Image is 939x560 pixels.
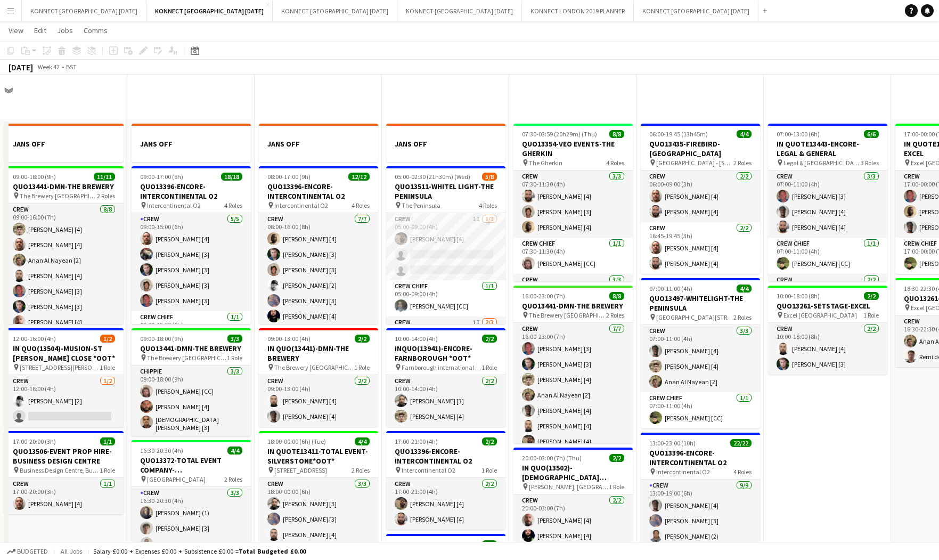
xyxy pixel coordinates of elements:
span: Intercontinental O2 [402,466,455,474]
h3: QUO13441-DMN-THE BREWERY [513,301,633,311]
h3: JANS OFF [132,139,251,149]
app-card-role: Crew2/210:00-14:00 (4h)[PERSON_NAME] [3][PERSON_NAME] [4] [386,375,505,427]
span: 2/2 [482,437,497,445]
span: The Brewery [GEOGRAPHIC_DATA], [STREET_ADDRESS] [147,354,227,362]
span: [PERSON_NAME], [GEOGRAPHIC_DATA] [529,483,609,491]
app-job-card: 20:00-03:00 (7h) (Thu)2/2IN QUO(13502)-[DEMOGRAPHIC_DATA] [PERSON_NAME], [GEOGRAPHIC_DATA] [PERSO... [513,448,633,546]
span: 10:00-14:00 (4h) [395,335,438,343]
div: 10:00-14:00 (4h)2/2INQUO(13941)-ENCORE-FARNBOROUGH *OOT* Farnborough international conference cen... [386,328,505,427]
app-card-role: Crew Chief1/107:30-11:30 (4h)[PERSON_NAME] [CC] [513,238,633,274]
span: 1 Role [609,483,624,491]
span: 1 Role [481,466,497,474]
div: 07:00-13:00 (6h)6/6IN QUOTE13443-ENCORE-LEGAL & GENERAL Legal & [GEOGRAPHIC_DATA][STREET_ADDRESS]... [768,124,887,281]
span: The Brewery [GEOGRAPHIC_DATA], [STREET_ADDRESS] [20,192,97,200]
span: Jobs [57,26,73,35]
div: 09:00-13:00 (4h)2/2IN QUO(13441)-DMN-THE BREWERY The Brewery [GEOGRAPHIC_DATA], [STREET_ADDRESS]1... [259,328,378,427]
app-job-card: 09:00-18:00 (9h)11/11QUO13441-DMN-THE BREWERY The Brewery [GEOGRAPHIC_DATA], [STREET_ADDRESS]2 Ro... [4,166,124,324]
span: 17:00-20:00 (3h) [13,437,56,445]
app-job-card: 06:00-19:45 (13h45m)4/4QUO13435-FIREBIRD-[GEOGRAPHIC_DATA] [GEOGRAPHIC_DATA] - [STREET_ADDRESS]2 ... [641,124,760,274]
span: 1 Role [354,363,370,371]
button: KONNECT [GEOGRAPHIC_DATA] [DATE] [397,1,522,21]
h3: INQUO(13941)-ENCORE-FARNBOROUGH *OOT* [386,344,505,363]
div: JANS OFF [4,124,124,162]
span: 8/8 [609,130,624,138]
span: 2 Roles [733,159,752,167]
button: Budgeted [5,546,50,557]
app-card-role: Crew2/217:00-21:00 (4h)[PERSON_NAME] [4][PERSON_NAME] [4] [386,478,505,530]
app-card-role: Crew Chief1/107:00-11:00 (4h)[PERSON_NAME] [CC] [768,238,887,274]
span: 1 Role [100,466,115,474]
app-card-role: Crew8/809:00-16:00 (7h)[PERSON_NAME] [4][PERSON_NAME] [4]Anan Al Nayean [2][PERSON_NAME] [4][PERS... [4,204,124,348]
h3: QUO13506-EVENT PROP HIRE-BUSINESS DESIGN CENTRE [4,447,124,466]
div: JANS OFF [386,124,505,162]
span: 6/6 [864,130,879,138]
span: The Gherkin [529,159,562,167]
h3: QUO13396-ENCORE-INTERCONTINENTAL O2 [132,182,251,201]
h3: QUO13396-ENCORE-INTERCONTINENTAL O2 [641,448,760,467]
span: 4/4 [355,437,370,445]
span: [STREET_ADDRESS][PERSON_NAME] [20,363,100,371]
span: 10:00-18:00 (8h) [777,292,820,300]
span: 1 Role [227,354,242,362]
h3: QUO13441-DMN-THE BREWERY [132,344,251,353]
h3: QUO13511-WHITEL LIGHT-THE PENINSULA [386,182,505,201]
app-card-role: Crew2/206:00-09:00 (3h)[PERSON_NAME] [4][PERSON_NAME] [4] [641,171,760,222]
span: 06:00-19:45 (13h45m) [649,130,708,138]
span: 16:30-20:30 (4h) [140,447,183,455]
h3: JANS OFF [259,139,378,149]
div: 16:00-23:00 (7h)8/8QUO13441-DMN-THE BREWERY The Brewery [GEOGRAPHIC_DATA], [STREET_ADDRESS]2 Role... [513,286,633,443]
span: 4 Roles [733,468,752,476]
span: Intercontinental O2 [147,201,201,209]
app-job-card: JANS OFF [259,124,378,162]
h3: IN QUO(13441)-DMN-THE BREWERY [259,344,378,363]
app-card-role: Crew3/307:00-11:00 (4h)[PERSON_NAME] [4][PERSON_NAME] [4]Anan Al Nayean [2] [641,325,760,392]
span: 2/2 [482,540,497,548]
h3: IN QUO(13504)-MUSION-ST [PERSON_NAME] CLOSE *OOT* [4,344,124,363]
span: 1/2 [100,335,115,343]
span: 09:00-18:00 (9h) [140,335,183,343]
h3: QUO13372-TOTAL EVENT COMPANY-[GEOGRAPHIC_DATA] [132,456,251,475]
div: 09:00-18:00 (9h)3/3QUO13441-DMN-THE BREWERY The Brewery [GEOGRAPHIC_DATA], [STREET_ADDRESS]1 Role... [132,328,251,436]
h3: QUO13261-SETSTAGE-EXCEL [768,301,887,311]
span: [STREET_ADDRESS] [274,466,327,474]
span: 1 Role [863,311,879,319]
span: Legal & [GEOGRAPHIC_DATA][STREET_ADDRESS][PERSON_NAME] [783,159,861,167]
h3: QUO13396-ENCORE-INTERCONTINENTAL O2 [259,182,378,201]
button: KONNECT LONDON 2019 PLANNER [522,1,634,21]
span: Total Budgeted £0.00 [239,547,306,555]
span: 20:00-00:00 (4h) (Wed) [395,540,455,548]
a: Comms [79,23,112,37]
span: 1/1 [100,437,115,445]
h3: IN QUO(13502)-[DEMOGRAPHIC_DATA] [PERSON_NAME], [GEOGRAPHIC_DATA] [513,463,633,482]
div: 08:00-17:00 (9h)12/12QUO13396-ENCORE-INTERCONTINENTAL O2 Intercontinental O24 RolesCrew7/708:00-1... [259,166,378,324]
span: [GEOGRAPHIC_DATA] [147,475,206,483]
app-card-role: Crew Chief1/105:00-09:00 (4h)[PERSON_NAME] [CC] [386,280,505,316]
span: 8/8 [609,292,624,300]
span: 17:00-21:00 (4h) [395,437,438,445]
span: 2 Roles [733,313,752,321]
app-job-card: 10:00-18:00 (8h)2/2QUO13261-SETSTAGE-EXCEL Excel [GEOGRAPHIC_DATA]1 RoleCrew2/210:00-18:00 (8h)[P... [768,286,887,375]
span: 4 Roles [352,201,370,209]
app-job-card: 07:00-11:00 (4h)4/4QUO13497-WHITELIGHT-THE PENINSULA [GEOGRAPHIC_DATA][STREET_ADDRESS]2 RolesCrew... [641,278,760,428]
button: KONNECT [GEOGRAPHIC_DATA] [DATE] [273,1,397,21]
button: KONNECT [GEOGRAPHIC_DATA] [DATE] [22,1,146,21]
app-card-role: Crew2/2 [768,274,887,326]
h3: QUO13435-FIREBIRD-[GEOGRAPHIC_DATA] [641,139,760,158]
span: Business Design Centre, Business Design Centre - Queuing System in Place, [STREET_ADDRESS] [20,466,100,474]
app-card-role: Crew2/210:00-18:00 (8h)[PERSON_NAME] [4][PERSON_NAME] [3] [768,323,887,375]
app-card-role: Crew1/117:00-20:00 (3h)[PERSON_NAME] [4] [4,478,124,514]
span: The Brewery [GEOGRAPHIC_DATA], [STREET_ADDRESS] [529,311,606,319]
span: 3/3 [227,335,242,343]
span: Comms [84,26,108,35]
span: Budgeted [17,548,48,555]
span: 1 Role [100,363,115,371]
span: 5/8 [482,173,497,181]
app-card-role: Crew3/307:30-11:30 (4h)[PERSON_NAME] [4][PERSON_NAME] [3][PERSON_NAME] [4] [513,171,633,238]
span: 3 Roles [861,159,879,167]
app-card-role: Crew1I1/305:00-09:00 (4h)[PERSON_NAME] [4] [386,213,505,280]
span: 4 Roles [606,159,624,167]
span: Edit [34,26,46,35]
span: 2/2 [482,335,497,343]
